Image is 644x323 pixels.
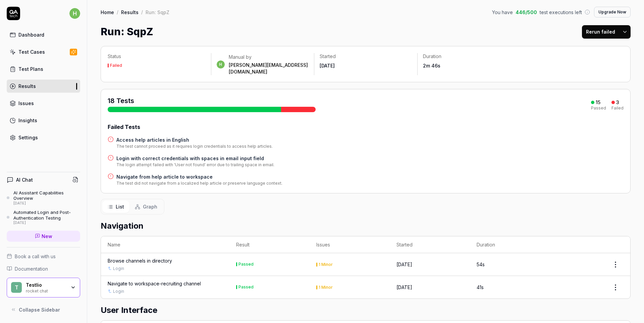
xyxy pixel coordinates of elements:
span: List [116,203,124,210]
div: The login attempt failed with 'User not found' error due to trailing space in email. [116,162,274,168]
th: Duration [470,236,550,253]
span: h [69,8,80,19]
div: Failed [611,106,624,110]
a: Browse channels in directory [108,257,172,264]
div: Automated Login and Post-Authentication Testing [13,210,80,221]
p: Duration [423,53,515,60]
span: Graph [143,203,157,210]
span: test executions left [540,9,582,16]
a: Issues [7,97,80,110]
a: Navigate to workspace-recruiting channel [108,280,201,287]
a: Home [101,9,114,15]
div: Manual by [229,54,309,60]
div: 3 [616,99,619,105]
div: [PERSON_NAME][EMAIL_ADDRESS][DOMAIN_NAME] [229,62,309,75]
time: 2m 46s [423,63,440,68]
div: / [141,9,143,15]
th: Result [229,236,310,253]
div: / [117,9,118,15]
a: Access help articles in English [116,136,273,143]
span: T [11,282,22,293]
div: Passed [238,262,254,266]
div: AI Assistant Capabilities Overview [13,190,80,201]
div: Issues [18,100,34,107]
div: Insights [18,117,37,124]
div: Settings [18,134,38,141]
span: You have [492,9,513,16]
th: Name [101,236,229,253]
a: Documentation [7,265,80,272]
h2: User Interface [101,304,631,316]
div: [DATE] [13,221,80,225]
a: Test Plans [7,62,80,76]
h2: Navigation [101,220,631,232]
div: The test cannot proceed as it requires login credentials to access help articles. [116,143,273,149]
button: Collapse Sidebar [7,303,80,316]
a: Insights [7,114,80,127]
div: Run: SqpZ [146,9,169,15]
p: Status [108,53,206,60]
div: The test did not navigate from a localized help article or preserve language context. [116,180,282,186]
span: 446 / 500 [516,9,537,16]
a: Dashboard [7,28,80,41]
a: Login [113,288,124,294]
a: Navigate from help article to workspace [116,173,282,180]
button: Graph [129,200,163,213]
div: Test Cases [18,48,45,55]
p: Started [320,53,412,60]
span: New [42,233,52,240]
a: Results [7,80,80,93]
a: Automated Login and Post-Authentication Testing[DATE] [7,210,80,225]
span: 18 Tests [108,97,134,105]
a: Test Cases [7,45,80,58]
button: List [102,200,129,213]
div: Results [18,83,36,90]
span: Book a call with us [15,253,56,260]
a: Results [121,9,139,15]
span: Collapse Sidebar [19,306,60,313]
div: Passed [591,106,606,110]
button: Upgrade Now [594,7,631,17]
th: Started [390,236,470,253]
time: [DATE] [396,262,412,267]
div: 15 [596,99,600,105]
div: Failed [110,63,122,67]
a: Book a call with us [7,253,80,260]
th: Issues [310,236,390,253]
a: Login [113,266,124,272]
time: [DATE] [320,63,335,68]
h1: Run: SqpZ [101,24,153,39]
h4: AI Chat [16,176,33,183]
time: [DATE] [396,284,412,290]
div: 1 Minor [319,285,333,289]
span: h [217,60,225,68]
div: Testlio [26,282,66,288]
div: Passed [238,285,254,289]
time: 41s [477,284,484,290]
span: Documentation [15,265,48,272]
button: TTestliorocket chat [7,278,80,298]
button: Rerun failed [582,25,619,39]
time: 54s [477,262,485,267]
a: AI Assistant Capabilities Overview[DATE] [7,190,80,205]
button: h [69,7,80,20]
a: New [7,231,80,242]
a: Settings [7,131,80,144]
div: Test Plans [18,65,43,73]
div: [DATE] [13,201,80,206]
div: Dashboard [18,31,44,38]
div: rocket chat [26,288,66,293]
a: Login with correct credentials with spaces in email input field [116,155,274,162]
div: Failed Tests [108,123,624,131]
div: 1 Minor [319,263,333,267]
